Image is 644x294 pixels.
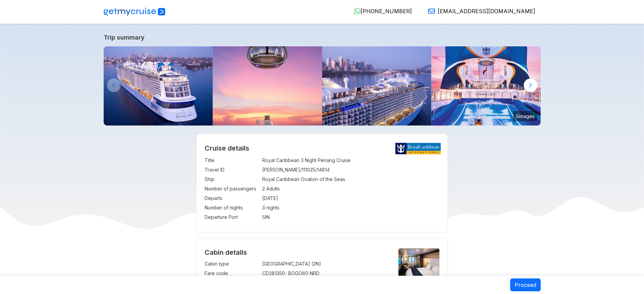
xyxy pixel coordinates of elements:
[259,203,262,212] td: :
[513,111,537,121] small: 5 images
[205,259,259,269] td: Cabin type
[259,194,262,203] td: :
[259,184,262,194] td: :
[262,203,439,212] td: 3 nights
[262,175,439,184] td: Royal Caribbean Ovation of the Seas
[322,46,432,126] img: ovation-of-the-seas-departing-from-sydney.jpg
[205,269,259,278] td: Fare code
[259,175,262,184] td: :
[262,259,387,269] td: [GEOGRAPHIC_DATA] (2N)
[205,212,259,222] td: Departure Port
[205,184,259,194] td: Number of passengers
[259,212,262,222] td: :
[205,248,439,256] h4: Cabin details
[423,8,535,15] a: [EMAIL_ADDRESS][DOMAIN_NAME]
[205,194,259,203] td: Departs
[205,175,259,184] td: Ship
[354,8,360,15] img: WhatsApp
[510,278,541,291] button: Proceed
[259,165,262,175] td: :
[104,46,213,126] img: ovation-exterior-back-aerial-sunset-port-ship.jpg
[431,46,541,126] img: ovation-of-the-seas-flowrider-sunset.jpg
[205,144,439,152] h2: Cruise details
[259,269,262,278] td: :
[428,8,435,15] img: Email
[104,34,541,41] a: Trip summary
[262,156,439,165] td: Royal Caribbean 3 Night Penang Cruise
[262,212,439,222] td: SIN
[360,8,412,15] span: [PHONE_NUMBER]
[259,259,262,269] td: :
[262,184,439,194] td: 2 Adults
[438,8,535,15] span: [EMAIL_ADDRESS][DOMAIN_NAME]
[213,46,322,126] img: north-star-sunset-ovation-of-the-seas.jpg
[205,203,259,212] td: Number of nights
[259,156,262,165] td: :
[262,165,439,175] td: [PERSON_NAME]/111025/14814
[348,8,412,15] a: [PHONE_NUMBER]
[205,165,259,175] td: Travel ID
[205,156,259,165] td: Title
[262,194,439,203] td: [DATE]
[262,270,387,277] div: CD381350 - BOGO60 NRD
